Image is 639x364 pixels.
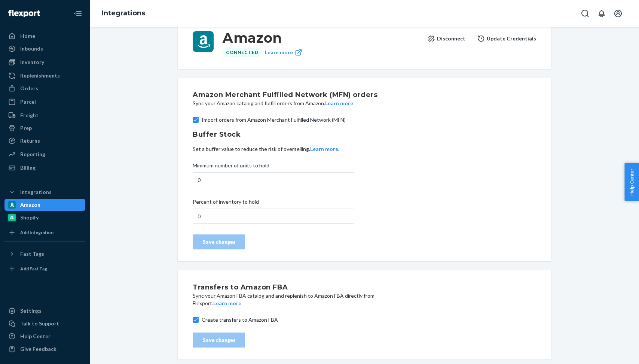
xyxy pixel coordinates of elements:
div: Save changes [199,336,239,344]
div: Replenishments [20,72,60,79]
h2: Buffer Stock [193,130,536,139]
div: Help Center [20,333,51,340]
button: Fast Tags [4,248,85,260]
div: Home [20,32,35,40]
button: Open account menu [611,6,626,21]
div: Connected [223,48,262,57]
div: Save changes [199,238,239,246]
button: Learn more [325,100,353,107]
p: Set a buffer value to reduce the risk of overselling. . [193,145,536,153]
div: Add Fast Tag [20,266,47,272]
div: Inbounds [20,45,43,52]
p: Sync your Amazon FBA catalog and and replenish to Amazon FBA directly from Flexport. [193,292,382,307]
div: Add Integration [20,229,53,236]
a: Orders [4,82,85,94]
a: Talk to Support [4,318,85,330]
button: Disconnect [428,31,465,46]
a: Learn more [265,48,302,57]
span: Percent of inventory to hold [193,198,259,209]
div: Shopify [20,214,39,221]
a: Billing [4,162,85,174]
div: Talk to Support [20,320,59,327]
a: Inventory [4,56,85,68]
div: Reporting [20,151,45,158]
button: Learn more [310,145,338,153]
a: Returns [4,135,85,147]
div: Prep [20,124,32,132]
button: Update Credentials [477,31,536,46]
button: Integrations [4,186,85,198]
ol: breadcrumbs [96,3,151,24]
a: Add Fast Tag [4,263,85,275]
div: Amazon [20,201,40,209]
button: Save changes [193,234,245,249]
div: Freight [20,112,39,119]
h3: Amazon [223,31,422,45]
a: Replenishments [4,70,85,82]
div: Settings [20,307,42,315]
a: Prep [4,122,85,134]
input: Import orders from Amazon Merchant Fulfilled Network (MFN) [193,117,199,123]
a: Parcel [4,96,85,108]
input: Create transfers to Amazon FBA [193,317,199,323]
button: Open notifications [594,6,609,21]
span: Minimum number of units to hold [193,162,269,172]
div: Parcel [20,98,36,106]
img: Flexport logo [8,10,40,17]
a: Integrations [102,9,145,17]
button: Help Center [624,163,639,201]
div: Billing [20,164,36,172]
button: Learn more [213,300,241,307]
a: Settings [4,305,85,317]
div: Orders [20,85,38,92]
div: Fast Tags [20,250,44,258]
span: Create transfers to Amazon FBA [202,316,536,324]
input: Minimum number of units to hold [193,172,354,187]
h2: Transfers to Amazon FBA [193,282,382,292]
a: Freight [4,109,85,121]
a: Inbounds [4,43,85,55]
div: Give Feedback [20,345,56,353]
a: Reporting [4,148,85,160]
a: Amazon [4,199,85,211]
a: Help Center [4,330,85,342]
div: Inventory [20,58,44,66]
button: Open Search Box [578,6,593,21]
p: Sync your Amazon catalog and fulfill orders from Amazon. [193,100,382,107]
div: Returns [20,137,40,145]
h2: Amazon Merchant Fulfilled Network (MFN) orders [193,90,382,100]
a: Add Integration [4,227,85,239]
a: Home [4,30,85,42]
input: Percent of inventory to hold [193,209,354,224]
span: Import orders from Amazon Merchant Fulfilled Network (MFN) [202,116,536,124]
div: Integrations [20,188,52,196]
button: Close Navigation [70,6,85,21]
button: Save changes [193,333,245,348]
a: Shopify [4,212,85,224]
button: Give Feedback [4,343,85,355]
